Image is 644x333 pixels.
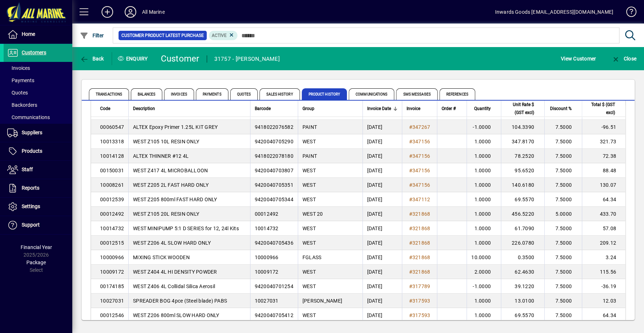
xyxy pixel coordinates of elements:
div: Enquiry [112,53,155,64]
span: # [409,283,412,289]
span: # [409,168,412,173]
span: 10014128 [100,153,124,159]
button: Filter [78,29,106,42]
td: 7.5000 [544,221,582,236]
span: 00150031 [100,168,124,173]
span: SMS Messages [396,88,437,100]
span: Support [22,222,40,228]
td: 72.38 [582,149,625,163]
td: 7.5000 [544,134,582,149]
td: -1.0000 [467,120,501,134]
td: 7.5000 [544,265,582,279]
span: Settings [22,203,40,209]
span: Code [100,105,110,113]
span: # [409,197,412,202]
span: # [409,139,412,144]
span: 347156 [412,168,430,173]
span: 10000966 [100,254,124,260]
td: 7.5000 [544,163,582,178]
a: #347156 [407,138,433,146]
span: 10027031 [100,298,124,304]
div: Total $ (GST excl) [587,101,622,117]
span: Balances [131,88,162,100]
span: WEST [302,269,316,275]
td: 456.5220 [501,207,544,221]
td: 130.07 [582,178,625,192]
span: 10008261 [100,182,124,188]
span: 321868 [412,211,430,217]
td: 10.0000 [467,250,501,265]
td: 78.2520 [501,149,544,163]
mat-chip: Product Activation Status: Active [209,31,238,40]
a: #347156 [407,181,433,189]
span: WEST [302,168,316,173]
span: Active [212,33,227,38]
span: 321868 [412,254,430,260]
td: 140.6180 [501,178,544,192]
span: Home [22,31,35,37]
span: 00012515 [100,240,124,246]
app-page-header-button: Close enquiry [604,52,644,65]
span: ALTEX THINNER #12 4L [133,153,189,159]
span: Back [80,56,104,62]
span: Payments [196,88,228,100]
a: Payments [4,74,72,87]
div: Barcode [255,105,293,113]
span: 321868 [412,269,430,275]
span: 321868 [412,240,430,246]
td: 3.24 [582,250,625,265]
td: 95.6520 [501,163,544,178]
span: Unit Rate $ (GST excl) [506,101,534,117]
span: WEST [302,312,316,318]
td: [DATE] [362,120,402,134]
a: Home [4,25,72,43]
span: Filter [80,33,104,38]
button: Add [96,5,119,18]
td: 5.0000 [544,207,582,221]
span: PAINT [302,153,317,159]
span: SPREADER BOG 4pce (Steel blade) PABS [133,298,227,304]
td: 115.56 [582,265,625,279]
div: Unit Rate $ (GST excl) [506,101,541,117]
td: 7.5000 [544,279,582,294]
span: 9418022078180 [255,153,293,159]
span: WEST [302,283,316,289]
span: 9420040705436 [255,240,293,246]
span: Sales History [259,88,300,100]
span: Staff [22,166,33,172]
div: Quantity [471,105,497,113]
td: [DATE] [362,308,402,323]
span: References [439,88,475,100]
span: # [409,225,412,231]
a: Backorders [4,99,72,111]
span: FGLASS [302,254,322,260]
div: Inwards Goods [EMAIL_ADDRESS][DOMAIN_NAME] [495,6,613,18]
span: MIXING STICK WOODEN [133,254,190,260]
div: Code [100,105,124,113]
span: 347156 [412,153,430,159]
span: 317789 [412,283,430,289]
td: 7.5000 [544,178,582,192]
span: 10009172 [100,269,124,275]
a: #347267 [407,123,433,131]
td: 1.0000 [467,163,501,178]
span: Order # [442,105,456,113]
span: Invoices [164,88,194,100]
span: Reports [22,185,39,191]
td: [DATE] [362,250,402,265]
span: WEST Z417 4L MICROBALLOON [133,168,208,173]
span: # [409,211,412,217]
a: Products [4,142,72,160]
button: Back [78,52,106,65]
span: Invoice Date [367,105,391,113]
td: [DATE] [362,163,402,178]
td: 69.5570 [501,308,544,323]
td: [DATE] [362,279,402,294]
a: Staff [4,161,72,179]
td: [DATE] [362,134,402,149]
td: 13.0100 [501,294,544,308]
td: [DATE] [362,265,402,279]
span: WEST MINIPUMP 5:1 D SERIES for 12, 24l Kits [133,225,239,231]
td: 1.0000 [467,207,501,221]
td: 12.03 [582,294,625,308]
